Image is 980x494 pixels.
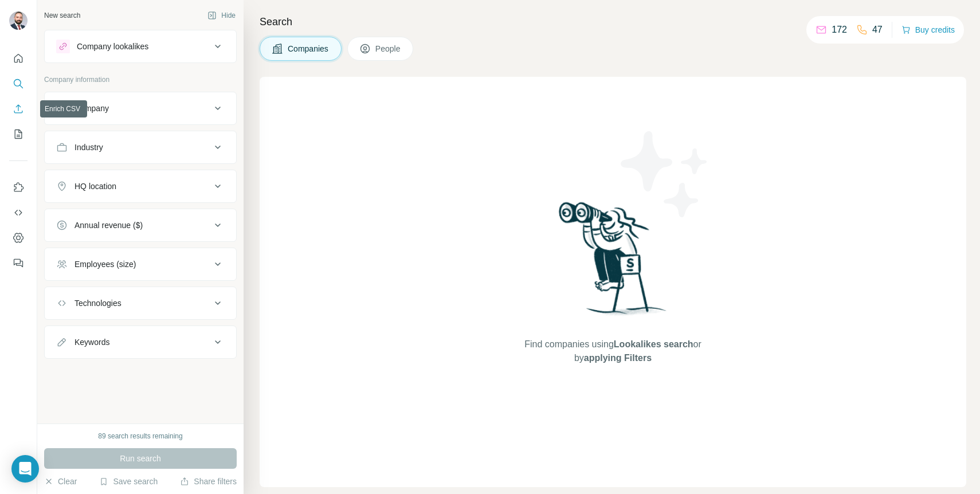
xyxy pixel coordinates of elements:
img: Surfe Illustration - Stars [613,123,716,226]
button: Buy credits [901,22,955,38]
button: Company [45,95,236,122]
button: Feedback [9,253,28,273]
p: 172 [832,23,847,37]
button: Share filters [180,476,237,487]
div: Annual revenue ($) [75,219,143,231]
div: Employees (size) [75,258,136,270]
div: Keywords [75,336,109,348]
div: New search [44,10,80,21]
span: Find companies using or by [521,338,704,365]
button: Quick start [9,48,28,69]
div: Company lookalikes [77,41,148,52]
button: Use Surfe on LinkedIn [9,177,28,198]
button: Company lookalikes [45,33,236,60]
span: applying Filters [584,353,652,363]
div: Industry [75,142,103,153]
button: Technologies [45,289,236,317]
div: Technologies [75,297,121,309]
button: Hide [199,7,244,24]
p: 47 [872,23,883,37]
button: Search [9,73,28,94]
span: Lookalikes search [614,339,693,349]
div: Company [75,103,109,114]
button: Dashboard [9,228,28,248]
button: HQ location [45,172,236,200]
h4: Search [260,14,966,30]
button: Clear [44,476,77,487]
button: Employees (size) [45,250,236,278]
img: Surfe Illustration - Woman searching with binoculars [554,199,673,327]
span: People [375,43,402,54]
button: Keywords [45,328,236,356]
button: Enrich CSV [9,99,28,119]
button: Use Surfe API [9,202,28,223]
button: Save search [99,476,158,487]
span: Companies [288,43,330,54]
button: Industry [45,134,236,161]
button: Annual revenue ($) [45,211,236,239]
div: HQ location [75,181,116,192]
div: 89 search results remaining [98,431,182,441]
button: My lists [9,124,28,144]
div: Open Intercom Messenger [11,455,39,483]
img: Avatar [9,11,28,30]
p: Company information [44,75,237,85]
